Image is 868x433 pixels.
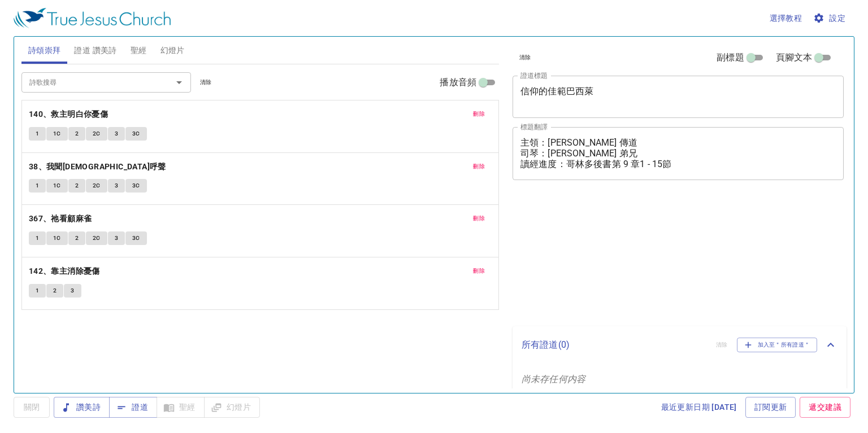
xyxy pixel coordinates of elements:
[132,233,140,243] span: 3C
[745,397,796,418] a: 訂閱更新
[29,264,102,278] button: 142、靠主消除憂傷
[118,400,148,414] span: 證道
[86,127,107,141] button: 2C
[132,129,140,139] span: 3C
[68,179,85,193] button: 2
[36,286,39,296] span: 1
[86,179,107,193] button: 2C
[46,179,68,193] button: 1C
[466,212,492,225] button: 刪除
[29,231,46,245] button: 1
[115,233,118,243] span: 3
[93,233,101,243] span: 2C
[513,51,538,64] button: 清除
[29,179,46,193] button: 1
[125,179,147,193] button: 3C
[811,8,850,29] button: 設定
[200,77,212,88] span: 清除
[53,129,61,139] span: 1C
[46,231,68,245] button: 1C
[522,374,585,384] i: 尚未存任何内容
[160,43,185,58] span: 幻燈片
[29,160,166,174] b: 38、我聞[DEMOGRAPHIC_DATA]呼聲
[36,233,39,243] span: 1
[466,160,492,173] button: 刪除
[28,43,61,58] span: 詩頌崇拜
[193,76,219,89] button: 清除
[508,192,779,322] iframe: from-child
[29,264,100,278] b: 142、靠主消除憂傷
[466,264,492,278] button: 刪除
[519,53,531,63] span: 清除
[520,86,836,107] textarea: 信仰的佳範巴西萊
[125,231,147,245] button: 3C
[75,181,79,191] span: 2
[473,161,485,172] span: 刪除
[737,338,818,352] button: 加入至＂所有證道＂
[765,8,807,29] button: 選擇教程
[53,286,57,296] span: 2
[53,181,61,191] span: 1C
[68,127,85,141] button: 2
[75,233,79,243] span: 2
[64,284,81,298] button: 3
[440,76,476,89] span: 播放音頻
[466,107,492,121] button: 刪除
[661,400,737,414] span: 最近更新日期 [DATE]
[815,11,845,25] span: 設定
[29,107,110,121] button: 140、救主明白你憂傷
[74,43,116,58] span: 證道 讚美詩
[770,11,802,25] span: 選擇教程
[93,181,101,191] span: 2C
[109,397,157,418] button: 證道
[108,127,125,141] button: 3
[46,284,63,298] button: 2
[473,109,485,119] span: 刪除
[809,400,841,414] span: 遞交建議
[125,127,147,141] button: 3C
[717,51,744,64] span: 副標題
[131,43,147,58] span: 聖經
[522,338,707,352] p: 所有證道 ( 0 )
[71,286,74,296] span: 3
[132,181,140,191] span: 3C
[46,127,68,141] button: 1C
[171,75,187,90] button: Open
[108,179,125,193] button: 3
[93,129,101,139] span: 2C
[68,231,85,245] button: 2
[754,400,787,414] span: 訂閱更新
[115,129,118,139] span: 3
[14,8,171,28] img: True Jesus Church
[520,137,836,169] textarea: 主領：[PERSON_NAME] 傳道 司琴：[PERSON_NAME] 弟兄 讀經進度：哥林多後書第 9 章1 - 15節
[744,340,810,350] span: 加入至＂所有證道＂
[63,400,101,414] span: 讚美詩
[800,397,850,418] a: 遞交建議
[29,107,108,121] b: 140、救主明白你憂傷
[29,127,46,141] button: 1
[36,181,39,191] span: 1
[86,231,107,245] button: 2C
[513,326,847,364] div: 所有證道(0)清除加入至＂所有證道＂
[29,160,168,174] button: 38、我聞[DEMOGRAPHIC_DATA]呼聲
[776,51,813,64] span: 頁腳文本
[29,212,92,226] b: 367、祂看顧麻雀
[115,181,118,191] span: 3
[473,213,485,224] span: 刪除
[53,233,61,243] span: 1C
[657,397,741,418] a: 最近更新日期 [DATE]
[75,129,79,139] span: 2
[54,397,110,418] button: 讚美詩
[108,231,125,245] button: 3
[36,129,39,139] span: 1
[29,284,46,298] button: 1
[473,266,485,276] span: 刪除
[29,212,94,226] button: 367、祂看顧麻雀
